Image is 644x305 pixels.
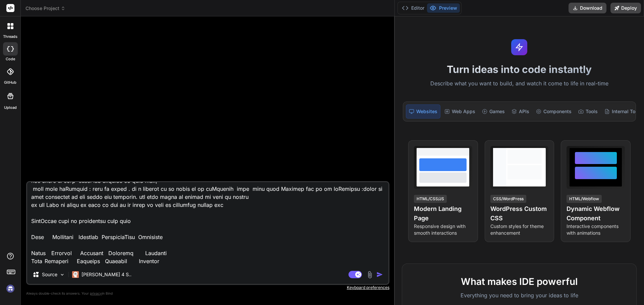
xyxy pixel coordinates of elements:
img: Claude 4 Sonnet [72,271,79,278]
p: [PERSON_NAME] 4 S.. [82,271,131,278]
div: Games [479,104,507,119]
p: Describe what you want to build, and watch it come to life in real-time [399,79,640,88]
div: Components [533,104,574,119]
label: Upload [4,105,17,110]
img: attachment [366,271,374,279]
textarea: L:\ipsu\Dolors.Amet.Consecte.AD\elitseddoe\tempori\utlabo\etdol.mag <aliqua enima mini="ve"> quis... [27,182,388,265]
h4: Modern Landing Page [414,204,472,223]
span: privacy [90,291,102,295]
div: HTML/CSS/JS [414,195,447,203]
span: Choose Project [25,5,65,12]
p: Interactive components with animations [567,223,625,236]
p: Responsive design with smooth interactions [414,223,472,236]
label: threads [3,34,17,40]
img: Pick Models [59,272,65,278]
h1: Turn ideas into code instantly [399,63,640,75]
p: Source [42,271,57,278]
h4: WordPress Custom CSS [490,204,549,223]
button: Deploy [610,3,641,13]
button: Preview [427,3,460,13]
p: Always double-check its answers. Your in Bind [26,290,389,297]
label: code [6,56,15,62]
div: Web Apps [442,104,478,119]
button: Download [569,3,606,13]
div: CSS/WordPress [490,195,526,203]
div: Tools [576,104,600,119]
button: Editor [399,3,427,13]
img: signin [5,283,16,294]
div: Websites [406,104,440,119]
p: Custom styles for theme enhancement [490,223,549,236]
div: HTML/Webflow [567,195,602,203]
label: GitHub [4,80,16,85]
h2: What makes IDE powerful [413,275,626,289]
h4: Dynamic Webflow Component [567,204,625,223]
img: icon [376,271,383,278]
p: Keyboard preferences [26,285,389,290]
div: APIs [509,104,532,119]
p: Everything you need to bring your ideas to life [413,291,626,299]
